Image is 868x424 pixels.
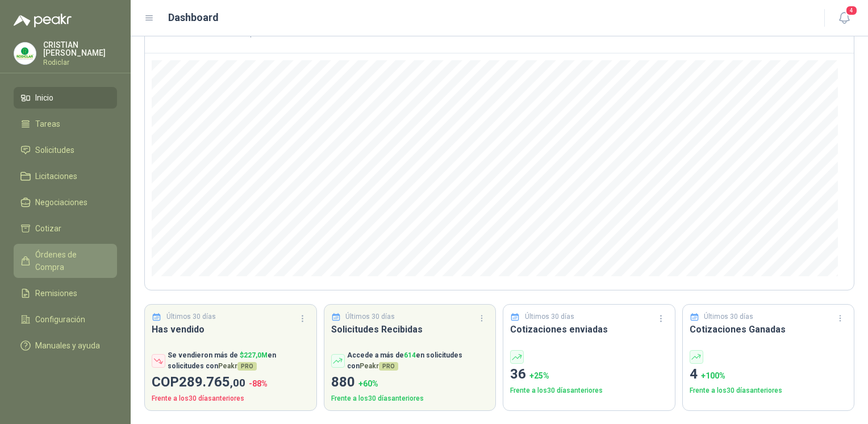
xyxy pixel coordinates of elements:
span: PRO [237,362,257,371]
span: Peakr [360,362,398,370]
p: 880 [331,372,489,393]
h3: Cotizaciones Ganadas [690,322,848,336]
p: Accede a más de en solicitudes con [347,350,489,372]
span: 289.765 [179,374,245,390]
span: 614 [404,351,416,359]
span: Cotizar [35,222,61,235]
p: 36 [510,364,668,385]
span: -88 % [249,379,268,388]
a: Negociaciones [14,192,117,213]
span: Remisiones [35,287,77,300]
h3: Has vendido [152,322,310,336]
p: Rodiclar [43,59,117,66]
a: Órdenes de Compra [14,244,117,278]
h3: Cotizaciones enviadas [510,322,668,336]
span: $ 227,0M [240,351,268,359]
a: Remisiones [14,282,117,304]
span: + 60 % [358,379,378,388]
p: Frente a los 30 días anteriores [331,393,489,404]
img: Company Logo [14,43,36,64]
span: Tareas [35,118,60,130]
h3: Solicitudes Recibidas [331,322,489,336]
img: Logo peakr [14,14,72,27]
p: Se vendieron más de en solicitudes con [168,350,310,372]
a: Configuración [14,309,117,330]
p: Últimos 30 días [525,311,574,322]
span: + 25 % [529,371,549,380]
h1: Dashboard [168,10,219,26]
a: Inicio [14,87,117,109]
span: Peakr [218,362,257,370]
span: Inicio [35,92,53,104]
p: COP [152,372,310,393]
p: Número de solicitudes nuevas por día [152,30,847,37]
a: Solicitudes [14,139,117,161]
p: Frente a los 30 días anteriores [690,385,848,396]
p: Últimos 30 días [166,311,216,322]
p: CRISTIAN [PERSON_NAME] [43,41,117,57]
p: Frente a los 30 días anteriores [152,393,310,404]
span: Órdenes de Compra [35,248,106,273]
a: Licitaciones [14,165,117,187]
p: Últimos 30 días [704,311,753,322]
span: 4 [845,5,858,16]
span: Manuales y ayuda [35,339,100,352]
p: Últimos 30 días [345,311,395,322]
span: PRO [379,362,398,371]
span: + 100 % [701,371,725,380]
span: Configuración [35,313,85,326]
p: Frente a los 30 días anteriores [510,385,668,396]
span: Licitaciones [35,170,77,182]
span: Solicitudes [35,144,74,156]
a: Cotizar [14,218,117,239]
a: Tareas [14,113,117,135]
span: ,00 [230,376,245,389]
span: Negociaciones [35,196,87,209]
a: Manuales y ayuda [14,335,117,356]
p: 4 [690,364,848,385]
button: 4 [834,8,854,28]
